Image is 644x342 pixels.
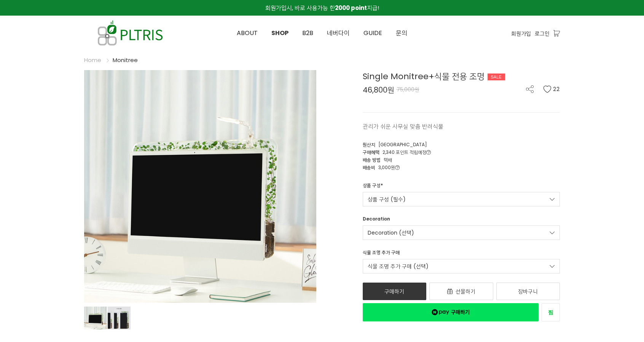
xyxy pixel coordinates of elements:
[396,29,407,37] span: 문의
[363,122,560,131] p: 관리가 쉬운 사무실 맞춤 반려식물
[397,86,419,93] span: 75,000원
[230,16,265,50] a: ABOUT
[265,16,295,50] a: SHOP
[378,164,400,171] span: 3,000원
[496,283,560,300] a: 장바구니
[363,249,400,259] div: 식물 조명 추가 구매
[542,303,560,321] a: 새창
[363,70,560,83] div: Single Monitree+식물 전용 조명
[535,29,550,38] a: 로그인
[363,303,539,321] a: 새창
[511,29,531,38] a: 회원가입
[553,85,560,93] span: 22
[327,29,350,37] span: 네버다이
[363,182,383,192] div: 상품 구성
[488,74,505,80] div: SALE
[363,164,375,171] span: 배송비
[320,16,357,50] a: 네버다이
[363,86,394,94] span: 46,800원
[363,141,375,148] span: 원산지
[429,283,493,300] a: 선물하기
[357,16,389,50] a: GUIDE
[363,157,381,163] span: 배송 방법
[389,16,414,50] a: 문의
[363,216,390,225] div: Decoration
[302,29,313,37] span: B2B
[363,149,379,155] span: 구매혜택
[384,157,392,163] span: 택배
[363,225,560,240] a: Decoration (선택)
[543,85,560,93] button: 22
[335,4,367,12] strong: 2000 point
[84,56,101,64] a: Home
[378,141,427,148] span: [GEOGRAPHIC_DATA]
[271,29,289,37] span: SHOP
[363,283,427,300] a: 구매하기
[363,29,382,37] span: GUIDE
[383,149,431,155] span: 2,340 포인트 적립예정
[363,192,560,206] a: 상품 구성 (필수)
[113,56,138,64] a: Monitree
[295,16,320,50] a: B2B
[265,4,379,12] span: 회원가입시, 바로 사용가능 한 지급!
[456,288,475,295] span: 선물하기
[237,29,258,37] span: ABOUT
[363,259,560,273] a: 식물 조명 추가 구매 (선택)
